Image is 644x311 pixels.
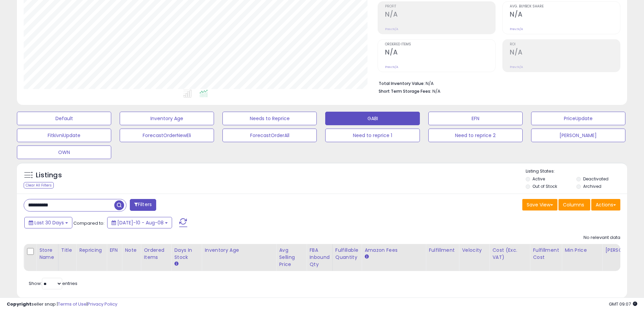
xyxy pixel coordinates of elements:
small: Amazon Fees. [364,254,368,260]
span: [DATE]-10 - Aug-08 [117,219,164,226]
h2: N/A [510,10,620,20]
div: Min Price [565,247,599,254]
button: Columns [558,199,590,210]
div: Velocity [462,247,486,254]
h2: N/A [385,10,495,20]
button: Last 30 Days [24,217,72,228]
small: Prev: N/A [385,65,398,69]
div: FBA inbound Qty [309,247,330,268]
button: EFN [428,112,523,125]
li: N/A [379,79,615,87]
label: Out of Stock [532,183,557,189]
div: Avg Selling Price [279,247,304,268]
h2: N/A [385,48,495,58]
button: GABI [325,112,420,125]
label: Active [532,176,545,182]
span: Compared to: [73,220,104,226]
button: Actions [591,199,620,210]
button: Need to reprice 2 [428,129,523,142]
span: 2025-09-8 09:07 GMT [609,301,637,307]
div: Note [125,247,138,254]
button: Default [17,112,111,125]
a: Privacy Policy [88,301,117,307]
p: Listing States: [526,168,627,175]
b: Short Term Storage Fees: [379,88,431,94]
div: Repricing [79,247,104,254]
button: FitkivniUpdate [17,129,111,142]
span: N/A [432,88,440,94]
small: Prev: N/A [385,27,398,31]
span: Avg. Buybox Share [510,5,620,8]
div: seller snap | | [7,301,117,308]
small: Days In Stock. [174,261,178,267]
button: Inventory Age [120,112,214,125]
h5: Listings [36,171,62,180]
button: PriceUpdate [531,112,625,125]
h2: N/A [510,48,620,58]
button: Filters [130,199,156,211]
strong: Copyright [7,301,31,307]
label: Archived [583,183,601,189]
label: Deactivated [583,176,609,182]
button: OWN [17,146,111,159]
button: Save View [522,199,557,210]
div: Amazon Fees [364,247,423,254]
div: Title [61,247,73,254]
div: Inventory Age [205,247,273,254]
span: ROI [510,43,620,46]
div: Clear All Filters [24,182,54,188]
small: Prev: N/A [510,65,523,69]
div: No relevant data [583,235,620,241]
div: Fulfillment [429,247,456,254]
div: EFN [110,247,119,254]
button: ForecastOrderNewEli [120,129,214,142]
small: Prev: N/A [510,27,523,31]
div: Ordered Items [144,247,168,261]
button: Needs to Reprice [222,112,317,125]
span: Profit [385,5,495,8]
div: Cost (Exc. VAT) [492,247,527,261]
button: Need to reprice 1 [325,129,420,142]
div: Store Name [39,247,55,261]
div: Fulfillment Cost [533,247,559,261]
a: Terms of Use [58,301,87,307]
div: Days In Stock [174,247,199,261]
span: Show: entries [29,280,77,287]
span: Ordered Items [385,43,495,46]
div: Fulfillable Quantity [335,247,359,261]
span: Columns [563,201,584,208]
span: Last 30 Days [34,219,64,226]
button: [DATE]-10 - Aug-08 [107,217,172,228]
button: [PERSON_NAME] [531,129,625,142]
button: ForecastOrderAll [222,129,317,142]
b: Total Inventory Value: [379,81,425,86]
